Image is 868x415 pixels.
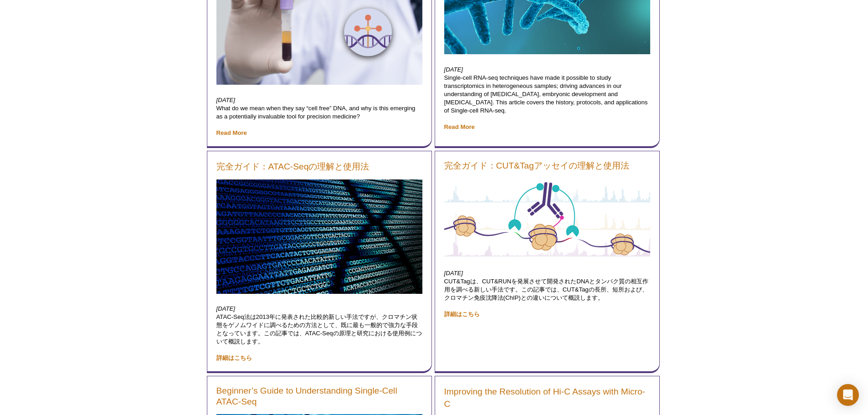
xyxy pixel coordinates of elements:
[444,66,650,131] p: Single-cell RNA-seq techniques have made it possible to study transcriptomics in heterogeneous sa...
[216,305,422,362] p: ATAC-Seq法は2013年に発表された比較的新しい手法ですが、クロマチン状態をゲノムワイドに調べるための方法として、既に最も一般的で強力な手段となっています。この記事では、ATAC-Seqの...
[444,160,629,171] a: 完全ガイド：CUT&Tagアッセイの理解と使用法
[444,269,650,318] p: CUT&Tagは、CUT&RUNを発展させて開発されたDNAとタンパク質の相互作用を調べる新しい手法です。この記事では、CUT&Tagの長所、短所および、クロマチン免疫沈降法(ChIP)との違い...
[216,97,236,103] em: [DATE]
[444,66,463,73] em: [DATE]
[216,129,247,136] a: Read More
[216,305,236,312] em: [DATE]
[216,160,370,173] a: 完全ガイド：ATAC-Seqの理解と使用法
[216,354,252,361] a: 詳細はこちら
[444,123,475,130] a: Read More
[216,96,422,137] p: What do we mean when they say “cell free” DNA, and why is this emerging as a potentially invaluab...
[444,311,480,318] a: 詳細はこちら
[444,385,650,410] a: Improving the Resolution of Hi-C Assays with Micro-C
[216,385,422,407] a: Beginner’s Guide to Understanding Single-Cell ATAC-Seq
[837,384,859,406] div: Open Intercom Messenger
[216,179,422,294] img: ATAC-Seq
[444,270,463,277] em: [DATE]
[444,178,650,258] img: What is CUT&Tag and How Does it Work?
